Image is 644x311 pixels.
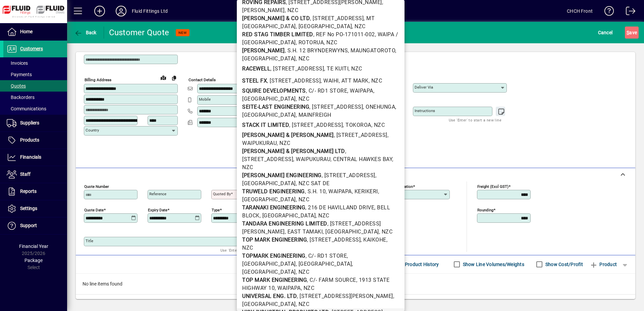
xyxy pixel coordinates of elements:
[296,269,310,275] span: , NZC
[242,47,285,54] b: [PERSON_NAME]
[285,228,323,235] span: , EAST TAMAKI
[348,47,395,54] span: , MAUNGATOROTO
[242,88,306,94] b: SQUIRE DEVELOPMENTS
[379,228,393,235] span: , NZC
[371,122,385,128] span: , NZC
[242,204,305,211] b: TARANAKI ENGINEERING
[270,65,324,72] span: , [STREET_ADDRESS]
[307,277,356,283] span: , C/- FARM SOURCE
[242,220,327,227] b: TANDARA ENGINEERING LIMITED
[343,122,371,128] span: , TOKOROA
[289,122,343,128] span: , [STREET_ADDRESS]
[296,301,310,307] span: , NZC
[321,77,339,84] span: , WAIHI
[296,55,310,62] span: , NZC
[242,65,270,72] b: RACEWELL
[242,148,345,154] b: [PERSON_NAME] & [PERSON_NAME] LTD
[307,237,361,243] span: , [STREET_ADDRESS]
[242,253,306,259] b: TOPMARK ENGINEERING
[339,77,369,84] span: , ATT MARK
[305,204,374,211] span: , 216 DE HAVILLAND DRIVE
[296,23,352,30] span: , [GEOGRAPHIC_DATA]
[242,31,313,38] b: RED STAG TIMBER LIMITED
[305,188,326,195] span: , S.H. 10
[277,140,290,146] span: , NZC
[326,188,378,195] span: , WAIPAPA, KERIKERI
[242,172,322,178] b: [PERSON_NAME] ENGINEERING
[316,212,329,219] span: , NZC
[293,156,330,162] span: , WAIPUKURAU
[361,237,386,243] span: , KAIKOHE
[306,253,347,259] span: , C/- RD1 STORE
[369,77,382,84] span: , NZC
[242,77,267,84] b: STEEL FX
[242,132,334,138] b: [PERSON_NAME] & [PERSON_NAME]
[363,104,395,110] span: , ONEHUNGA
[242,188,305,195] b: TRUWELD ENGINEERING
[310,15,364,21] span: , [STREET_ADDRESS]
[242,15,310,21] b: [PERSON_NAME] & CO LTD
[297,293,393,299] span: , [STREET_ADDRESS][PERSON_NAME]
[296,96,310,102] span: , NZC
[330,156,392,162] span: , CENTRAL HAWKES BAY
[301,285,315,291] span: , NZC
[324,39,337,46] span: , NZC
[242,277,307,283] b: TOP MARK ENGINEERING
[285,7,299,13] span: , NZC
[348,65,362,72] span: , NZC
[306,88,347,94] span: , C/- RD1 STORE
[309,104,363,110] span: , [STREET_ADDRESS]
[322,172,375,178] span: , [STREET_ADDRESS]
[242,122,289,128] b: STACK IT LIMITED
[296,180,330,187] span: , NZC SAT DE
[296,39,324,46] span: , ROTORUA
[285,47,348,54] span: , S.H. 12 BRYNDERWYNS
[313,31,375,38] span: , REF No PO-171011-002
[242,104,309,110] b: SEITE-LAST ENGINEERING
[260,212,316,219] span: , [GEOGRAPHIC_DATA]
[275,285,301,291] span: , WAIPAPA
[352,23,366,30] span: , NZC
[347,88,373,94] span: , WAIPAPA
[323,228,379,235] span: , [GEOGRAPHIC_DATA]
[242,293,297,299] b: UNIVERSAL ENG. LTD
[296,196,310,203] span: , NZC
[334,132,387,138] span: , [STREET_ADDRESS]
[267,77,321,84] span: , [STREET_ADDRESS]
[296,112,331,118] span: , MAINFREIGH
[324,65,348,72] span: , TE KUITI
[242,237,307,243] b: TOP MARK ENGINEERING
